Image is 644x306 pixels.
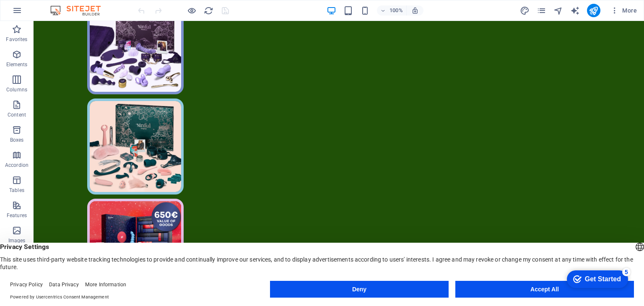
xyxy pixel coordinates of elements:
[62,2,70,10] div: 5
[570,5,580,16] button: text_generator
[610,6,637,15] span: More
[411,7,419,14] i: On resize automatically adjust zoom level to fit chosen device.
[6,86,27,93] p: Columns
[5,162,29,169] p: Accordion
[6,36,27,43] p: Favorites
[537,5,547,16] button: pages
[520,6,530,16] i: Design (Ctrl+Alt+Y)
[607,4,640,17] button: More
[377,5,407,16] button: 100%
[10,137,24,143] p: Boxes
[7,4,68,22] div: Get Started 5 items remaining, 0% complete
[589,6,598,16] i: Publish
[204,6,213,16] i: Reload page
[570,6,580,16] i: AI Writer
[520,5,530,16] button: design
[390,5,403,16] h6: 100%
[48,5,111,16] img: Editor Logo
[9,187,24,194] p: Tables
[203,5,213,16] button: reload
[25,9,61,17] div: Get Started
[8,237,26,244] p: Images
[553,6,563,16] i: Navigator
[7,212,27,219] p: Features
[587,4,600,17] button: publish
[537,6,546,16] i: Pages (Ctrl+Alt+S)
[187,5,197,16] button: Click here to leave preview mode and continue editing
[8,112,26,118] p: Content
[6,61,28,68] p: Elements
[553,5,563,16] button: navigator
